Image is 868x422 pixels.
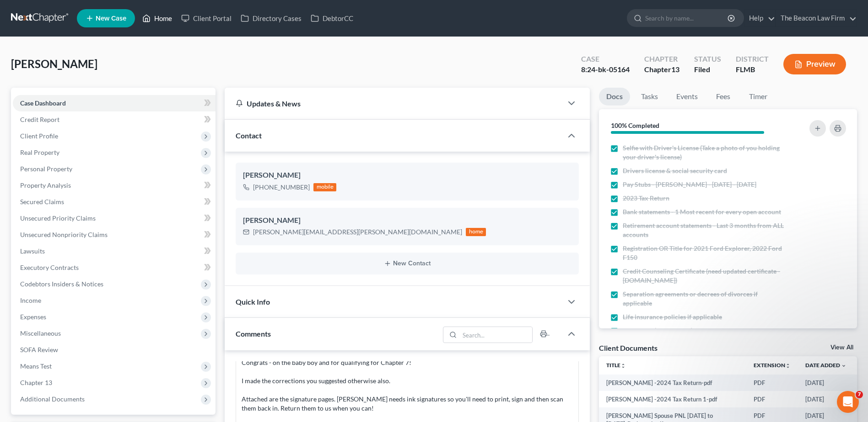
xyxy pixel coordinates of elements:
span: Bank statements - 1 Most recent for every open account [623,207,781,216]
span: 2023 Tax Return [623,194,669,203]
span: Comments [236,329,271,338]
td: [PERSON_NAME] -2024 Tax Return 1-pdf [599,391,746,407]
button: Preview [783,54,846,74]
span: Case Dashboard [20,99,66,107]
a: Tasks [634,88,665,105]
a: Docs [599,88,630,105]
td: [DATE] [798,391,854,407]
td: PDF [746,391,798,407]
a: Executory Contracts [13,259,216,276]
a: Timer [742,88,775,105]
a: The Beacon Law Firm [776,10,857,26]
span: Chapter 13 [20,379,52,386]
span: Pay Stubs - [PERSON_NAME] - [DATE] - [DATE] [623,180,756,189]
span: Car Payoff (if applicable) [623,326,693,335]
i: expand_more [841,363,846,369]
i: unfold_more [785,363,791,369]
div: Client Documents [599,343,658,353]
a: Unsecured Nonpriority Claims [13,227,216,243]
span: Expenses [20,313,46,321]
span: Client Profile [20,132,58,140]
span: Drivers license & social security card [623,166,727,175]
a: View All [830,344,853,351]
input: Search... [459,327,532,343]
div: Chapter [644,64,679,75]
a: Extensionunfold_more [754,362,791,369]
span: SOFA Review [20,346,58,353]
span: [PERSON_NAME] [11,57,97,70]
div: [PERSON_NAME] [243,170,571,181]
a: Help [744,10,775,26]
a: Home [138,10,177,26]
span: Unsecured Nonpriority Claims [20,231,108,238]
td: PDF [746,375,798,391]
span: Registration OR Title for 2021 Ford Explorer, 2022 Ford F150 [623,244,785,262]
span: Miscellaneous [20,329,61,337]
span: Executory Contracts [20,264,79,271]
div: home [466,228,486,236]
a: Secured Claims [13,194,216,210]
div: FLMB [736,64,769,75]
span: Retirement account statements - Last 3 months from ALL accounts [623,221,785,239]
div: District [736,54,769,64]
span: Secured Claims [20,198,64,206]
span: Property Analysis [20,181,71,189]
iframe: Intercom live chat [837,391,859,413]
div: Case [581,54,630,64]
a: DebtorCC [306,10,358,26]
input: Search by name... [645,10,729,26]
div: Status [694,54,721,64]
span: 13 [671,65,679,74]
span: Quick Info [236,297,270,306]
div: 8:24-bk-05164 [581,64,630,75]
span: Selfie with Driver's License (Take a photo of you holding your driver's license) [623,143,785,162]
div: Updates & News [236,99,551,108]
span: Unsecured Priority Claims [20,214,96,222]
span: Contact [236,131,262,140]
a: Unsecured Priority Claims [13,210,216,227]
span: Credit Counseling Certificate (need updated certificate - [DOMAIN_NAME]) [623,267,785,285]
div: [PHONE_NUMBER] [253,183,310,192]
span: Separation agreements or decrees of divorces if applicable [623,290,785,308]
strong: 100% Completed [611,121,659,129]
a: Date Added expand_more [805,362,846,369]
a: Fees [709,88,738,105]
div: [PERSON_NAME][EMAIL_ADDRESS][PERSON_NAME][DOMAIN_NAME] [253,227,462,237]
a: Case Dashboard [13,95,216,111]
button: New Contact [243,260,571,267]
a: Property Analysis [13,177,216,194]
div: [PERSON_NAME] [243,215,571,226]
a: Events [669,88,705,105]
td: [DATE] [798,375,854,391]
a: Titleunfold_more [606,362,626,369]
div: Chapter [644,54,679,64]
span: 7 [856,391,863,398]
span: Personal Property [20,165,72,173]
a: SOFA Review [13,342,216,358]
span: Codebtors Insiders & Notices [20,280,103,288]
div: Filed [694,64,721,75]
a: Credit Report [13,111,216,128]
span: Lawsuits [20,247,45,255]
a: Directory Cases [236,10,306,26]
div: mobile [313,183,336,191]
a: Client Portal [177,10,236,26]
span: Real Property [20,148,59,156]
span: Income [20,296,41,304]
span: Life insurance policies if applicable [623,312,722,322]
td: [PERSON_NAME] -2024 Tax Return-pdf [599,375,746,391]
span: Credit Report [20,116,59,123]
span: Additional Documents [20,395,85,403]
i: unfold_more [620,363,626,369]
span: Means Test [20,362,52,370]
a: Lawsuits [13,243,216,259]
span: New Case [96,15,126,22]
